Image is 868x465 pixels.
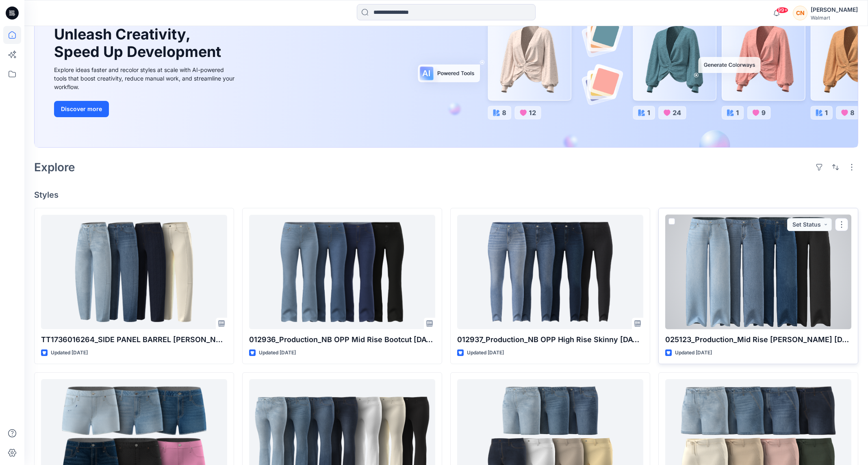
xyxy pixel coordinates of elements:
a: 012936_Production_NB OPP Mid Rise Bootcut 6.25.25 [249,215,435,329]
h4: Styles [34,190,858,200]
h2: Explore [34,161,75,174]
span: 99+ [776,7,788,13]
a: TT1736016264_SIDE PANEL BARREL JEAN 7.8.2025 [41,215,227,329]
div: Explore ideas faster and recolor styles at scale with AI-powered tools that boost creativity, red... [54,65,237,91]
h1: Unleash Creativity, Speed Up Development [54,26,225,61]
p: Updated [DATE] [51,349,88,357]
p: Updated [DATE] [675,349,712,357]
a: 012937_Production_NB OPP High Rise Skinny 6.26.25 [457,215,643,329]
a: 025123_Production_Mid Rise Baggy Jeann 6.25.25 [665,215,851,329]
a: Discover more [54,101,237,117]
div: CN [793,6,807,20]
p: 025123_Production_Mid Rise [PERSON_NAME] [DATE] [665,334,851,345]
p: TT1736016264_SIDE PANEL BARREL [PERSON_NAME] [DATE] [41,334,227,345]
p: 012936_Production_NB OPP Mid Rise Bootcut [DATE] [249,334,435,345]
div: Walmart [811,15,858,21]
button: Discover more [54,101,109,117]
div: [PERSON_NAME] [811,5,858,15]
p: Updated [DATE] [259,349,296,357]
p: 012937_Production_NB OPP High Rise Skinny [DATE] [457,334,643,345]
p: Updated [DATE] [467,349,504,357]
